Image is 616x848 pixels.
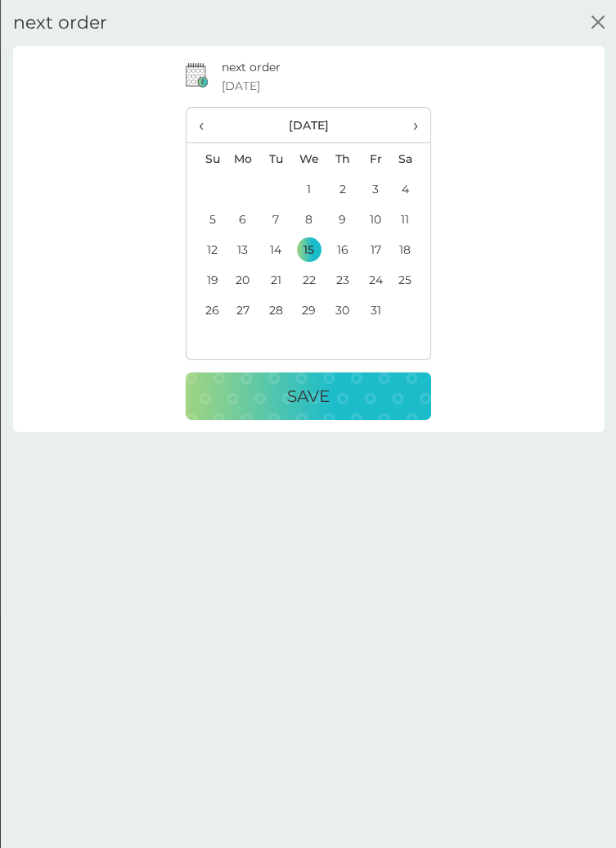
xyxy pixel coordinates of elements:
[226,295,259,325] td: 27
[226,108,392,143] th: [DATE]
[326,234,358,264] td: 16
[326,264,358,295] td: 23
[187,234,226,264] td: 12
[287,383,330,409] p: Save
[359,204,392,234] td: 10
[359,295,392,325] td: 31
[226,234,259,264] td: 13
[187,204,226,234] td: 5
[359,234,392,264] td: 17
[259,204,292,234] td: 7
[391,234,429,264] td: 18
[292,204,326,234] td: 8
[187,264,226,295] td: 19
[12,12,106,34] h2: next order
[326,295,358,325] td: 30
[403,108,417,142] span: ›
[187,295,226,325] td: 26
[226,204,259,234] td: 6
[292,295,326,325] td: 29
[359,143,392,174] th: Fr
[259,264,292,295] td: 21
[391,264,429,295] td: 25
[226,143,259,174] th: Mo
[359,264,392,295] td: 24
[259,234,292,264] td: 14
[199,108,214,142] span: ‹
[359,174,392,204] td: 3
[259,143,292,174] th: Tu
[391,174,429,204] td: 4
[222,77,260,95] span: [DATE]
[222,58,281,76] p: next order
[186,372,431,420] button: Save
[292,264,326,295] td: 22
[187,143,226,174] th: Su
[326,204,358,234] td: 9
[326,174,358,204] td: 2
[326,143,358,174] th: Th
[292,234,326,264] td: 15
[391,204,429,234] td: 11
[259,295,292,325] td: 28
[591,16,604,31] button: close
[292,143,326,174] th: We
[292,174,326,204] td: 1
[391,143,429,174] th: Sa
[226,264,259,295] td: 20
